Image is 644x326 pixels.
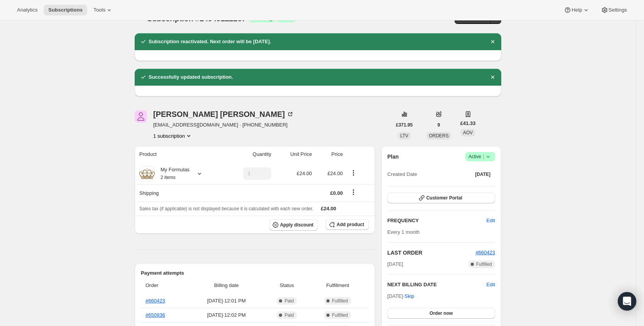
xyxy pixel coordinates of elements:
[145,298,165,304] a: #660423
[155,166,189,181] div: My Formulas
[141,269,369,277] h2: Payment attempts
[483,154,484,160] span: |
[347,188,360,196] button: Shipping actions
[470,169,495,180] button: [DATE]
[387,229,420,235] span: Every 1 month
[297,171,312,176] span: £24.00
[387,249,476,257] h2: LAST ORDER
[190,297,263,305] span: [DATE] · 12:01 PM
[17,7,37,13] span: Analytics
[274,146,314,163] th: Unit Price
[12,5,42,15] button: Analytics
[387,217,487,225] h2: FREQUENCY
[153,132,193,140] button: Product actions
[475,250,495,255] a: #660423
[487,36,498,47] button: Dismiss notification
[559,5,594,15] button: Help
[571,7,582,13] span: Help
[482,215,500,227] button: Edit
[487,281,495,289] button: Edit
[135,184,223,201] th: Shipping
[463,130,473,135] span: AOV
[141,277,188,294] th: Order
[468,153,492,160] span: Active
[429,310,453,316] span: Order now
[433,120,445,130] button: 9
[387,171,417,178] span: Created Date
[139,206,313,211] span: Sales tax (if applicable) is not displayed because it is calculated with each new order.
[476,261,492,267] span: Fulfilled
[387,153,399,160] h2: Plan
[44,5,87,15] button: Subscriptions
[267,282,307,289] span: Status
[93,7,105,13] span: Tools
[135,146,223,163] th: Product
[328,171,343,176] span: £24.00
[396,122,412,128] span: £371.95
[311,282,364,289] span: Fulfillment
[153,121,294,129] span: [EMAIL_ADDRESS][DOMAIN_NAME] · [PHONE_NUMBER]
[153,110,294,118] div: [PERSON_NAME] [PERSON_NAME]
[332,298,348,304] span: Fulfilled
[336,221,364,228] span: Add product
[609,7,627,13] span: Settings
[190,311,263,319] span: [DATE] · 12:02 PM
[269,219,318,231] button: Apply discount
[387,281,487,289] h2: NEXT BILLING DATE
[387,308,495,319] button: Order now
[149,73,233,81] h2: Successfully updated subscription.
[475,171,490,177] span: [DATE]
[429,133,448,139] span: ORDERS
[391,120,417,130] button: £371.95
[330,190,343,196] span: £0.00
[596,5,632,15] button: Settings
[190,282,263,289] span: Billing date
[400,133,408,139] span: LTV
[89,5,118,15] button: Tools
[161,175,176,180] small: 2 items
[618,292,636,311] div: Open Intercom Messenger
[404,292,414,300] span: Skip
[347,169,360,177] button: Product actions
[326,219,368,230] button: Add product
[280,222,314,228] span: Apply discount
[426,195,462,201] span: Customer Portal
[135,110,147,123] span: Katie Watts
[487,72,498,83] button: Dismiss notification
[332,312,348,318] span: Fulfilled
[48,7,83,13] span: Subscriptions
[387,260,403,268] span: [DATE]
[145,312,165,318] a: #650936
[387,193,495,203] button: Customer Portal
[223,146,274,163] th: Quantity
[438,122,440,128] span: 9
[460,120,476,127] span: £41.33
[149,38,271,46] h2: Subscription reactivated. Next order will be [DATE].
[400,290,419,302] button: Skip
[387,293,414,299] span: [DATE] ·
[314,146,345,163] th: Price
[284,298,294,304] span: Paid
[321,206,336,211] span: £24.00
[487,217,495,225] span: Edit
[284,312,294,318] span: Paid
[475,249,495,257] button: #660423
